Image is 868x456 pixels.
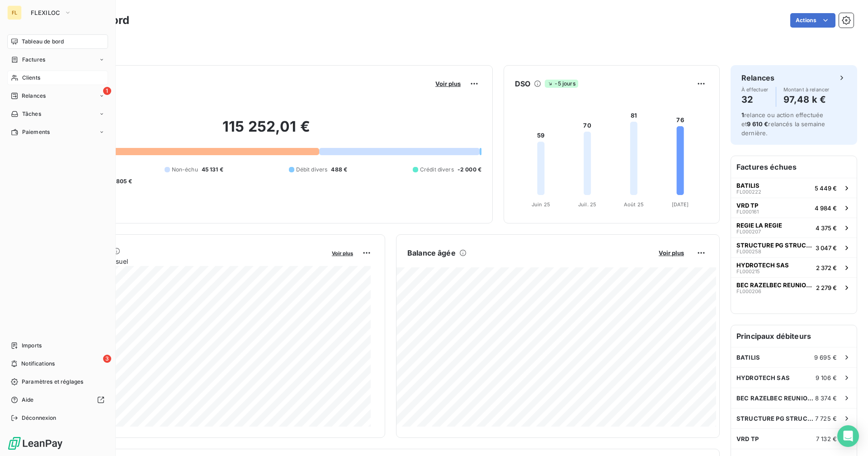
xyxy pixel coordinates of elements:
tspan: Août 25 [624,201,644,208]
span: 3 047 € [816,244,837,252]
button: Voir plus [433,80,463,88]
span: BATILIS [736,354,760,361]
span: Tableau de bord [22,38,64,46]
h4: 32 [741,92,769,107]
span: Chiffre d'affaires mensuel [51,256,325,266]
span: 8 374 € [815,394,837,402]
a: Aide [7,393,108,407]
span: Voir plus [435,80,461,87]
h4: 97,48 k € [783,92,830,107]
span: FL000207 [736,229,761,234]
span: STRUCTURE PG STRUCTURE [736,242,812,249]
span: Notifications [21,360,55,368]
span: FLEXILOC [31,9,61,16]
span: 7 132 € [816,435,837,442]
span: BEC RAZELBEC REUNION EASYNOV [736,394,815,402]
span: Déconnexion [22,414,57,422]
button: HYDROTECH SASFL0002152 372 € [731,257,857,277]
span: 9 106 € [816,374,837,381]
button: VRD TPFL0001614 984 € [731,198,857,218]
span: Relances [22,92,46,100]
img: Logo LeanPay [7,436,63,451]
span: -2 000 € [458,166,481,174]
span: VRD TP [736,202,758,209]
tspan: Juil. 25 [578,201,596,208]
span: FL000161 [736,209,759,214]
span: 2 279 € [816,284,837,291]
span: 488 € [331,166,347,174]
button: BATILISFL0002225 449 € [731,178,857,198]
button: REGIE LA REGIEFL0002074 375 € [731,218,857,237]
span: -5 jours [545,80,578,88]
h6: Balance âgée [407,247,456,258]
span: BEC RAZELBEC REUNION EASYNOV [736,281,812,289]
span: 4 984 € [815,204,837,212]
span: 2 372 € [816,264,837,271]
span: 5 449 € [815,185,837,192]
h6: DSO [515,78,530,89]
span: Crédit divers [420,166,454,174]
span: 7 725 € [815,415,837,422]
span: BATILIS [736,182,759,189]
span: Tâches [22,110,41,118]
span: Aide [22,396,34,404]
span: Factures [22,56,45,64]
span: 9 695 € [814,354,837,361]
tspan: [DATE] [672,201,689,208]
span: VRD TP [736,435,759,442]
span: 45 131 € [202,166,223,174]
span: -805 € [113,177,132,185]
span: Débit divers [296,166,328,174]
span: Imports [22,342,42,350]
span: 3 [103,355,111,363]
button: Voir plus [329,249,356,257]
h6: Relances [741,72,774,83]
h2: 115 252,01 € [51,118,481,145]
tspan: Juin 25 [532,201,550,208]
span: FL000206 [736,289,761,294]
span: HYDROTECH SAS [736,374,790,381]
span: FL000258 [736,249,761,254]
span: 1 [741,111,744,119]
span: STRUCTURE PG STRUCTURE [736,415,815,422]
span: Montant à relancer [783,87,830,92]
span: 1 [103,87,111,95]
span: Non-échu [172,166,198,174]
span: REGIE LA REGIE [736,222,782,229]
span: Paiements [22,128,50,136]
button: Voir plus [656,249,687,257]
h6: Principaux débiteurs [731,325,857,347]
span: FL000215 [736,269,760,274]
span: À effectuer [741,87,769,92]
button: STRUCTURE PG STRUCTUREFL0002583 047 € [731,237,857,257]
span: Voir plus [659,249,684,256]
span: relance ou action effectuée et relancés la semaine dernière. [741,111,825,137]
span: Voir plus [332,250,353,256]
h6: Factures échues [731,156,857,178]
span: 9 610 € [747,120,768,128]
span: 4 375 € [816,224,837,232]
div: FL [7,5,22,20]
span: Paramètres et réglages [22,378,83,386]
button: BEC RAZELBEC REUNION EASYNOVFL0002062 279 € [731,277,857,297]
span: HYDROTECH SAS [736,261,789,269]
span: FL000222 [736,189,761,195]
span: Clients [22,74,40,82]
div: Open Intercom Messenger [837,425,859,447]
button: Actions [790,13,835,28]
